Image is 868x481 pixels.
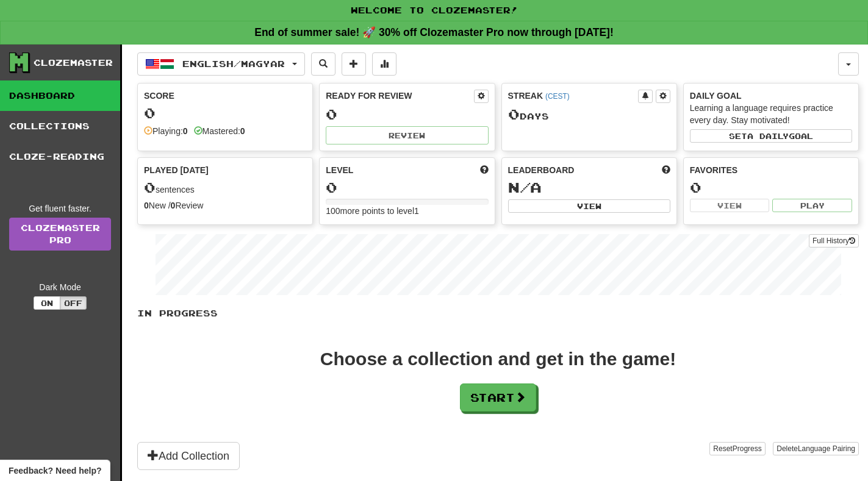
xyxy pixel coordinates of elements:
div: Streak [508,90,638,102]
div: Learning a language requires practice every day. Stay motivated! [690,102,852,126]
strong: 0 [240,126,245,136]
button: More stats [372,52,396,76]
strong: 0 [144,201,149,210]
span: 0 [508,105,520,123]
span: Played [DATE] [144,164,209,176]
button: English/Magyar [137,52,305,76]
div: Ready for Review [326,90,473,102]
strong: End of summer sale! 🚀 30% off Clozemaster Pro now through [DATE]! [254,26,614,38]
div: 0 [326,180,488,195]
a: ClozemasterPro [9,218,111,251]
button: DeleteLanguage Pairing [773,442,859,455]
div: 100 more points to level 1 [326,205,488,217]
button: Add sentence to collection [342,52,366,76]
span: Level [326,164,353,176]
span: Language Pairing [798,444,855,453]
button: Play [772,199,852,212]
span: 0 [144,179,156,196]
div: 0 [326,107,488,122]
button: Seta dailygoal [690,129,852,143]
div: 0 [690,180,852,195]
span: This week in points, UTC [662,164,670,176]
button: Full History [809,234,859,248]
div: Choose a collection and get in the game! [320,350,676,368]
div: Clozemaster [34,57,113,69]
button: Review [326,126,488,144]
button: Search sentences [311,52,335,76]
div: Dark Mode [9,281,111,293]
span: Leaderboard [508,164,575,176]
p: In Progress [137,307,859,319]
span: English / Magyar [182,59,285,69]
div: Daily Goal [690,90,852,102]
button: View [690,199,770,212]
button: Start [460,383,536,412]
span: Score more points to level up [480,164,489,176]
a: (CEST) [545,92,570,101]
div: Playing: [144,125,188,137]
span: a daily [747,132,789,140]
div: 0 [144,105,306,121]
div: New / Review [144,199,306,212]
button: View [508,199,670,213]
button: Add Collection [137,442,240,470]
button: ResetProgress [709,442,765,455]
button: Off [60,296,87,310]
div: Get fluent faster. [9,202,111,215]
span: Progress [733,444,762,453]
div: Score [144,90,306,102]
strong: 0 [171,201,176,210]
div: Mastered: [194,125,245,137]
div: sentences [144,180,306,196]
button: On [34,296,60,310]
div: Favorites [690,164,852,176]
span: Open feedback widget [9,465,101,477]
div: Day s [508,107,670,123]
span: N/A [508,179,542,196]
strong: 0 [183,126,188,136]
